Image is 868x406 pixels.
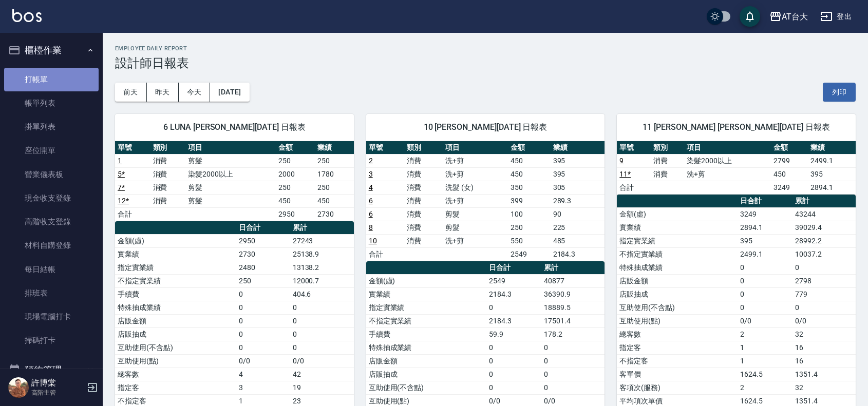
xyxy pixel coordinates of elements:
td: 1624.5 [738,368,792,381]
td: 0 [236,287,290,301]
td: 消費 [404,194,443,207]
td: 395 [551,167,605,181]
td: 0 [290,301,354,314]
a: 4 [369,183,373,191]
td: 互助使用(點) [115,354,236,368]
td: 洗+剪 [443,167,508,181]
th: 日合計 [236,221,290,235]
a: 高階收支登錄 [4,210,99,234]
td: 39029.4 [792,221,856,234]
table: a dense table [115,141,354,221]
td: 2549 [508,247,550,261]
td: 0/0 [290,354,354,368]
td: 0 [738,261,792,274]
td: 0 [541,354,605,368]
td: 450 [508,167,550,181]
img: Person [8,377,29,398]
a: 座位開單 [4,139,99,162]
td: 合計 [115,207,150,221]
td: 不指定實業績 [366,314,487,327]
button: 登出 [816,7,856,26]
td: 剪髮 [443,221,508,234]
td: 0/0 [738,314,792,327]
td: 金額(虛) [617,207,738,221]
td: 消費 [404,181,443,194]
td: 399 [508,194,550,207]
td: 32 [792,327,856,341]
a: 2 [369,157,373,165]
td: 染髮2000以上 [684,154,771,167]
td: 店販金額 [366,354,487,368]
th: 累計 [290,221,354,235]
td: 店販抽成 [366,368,487,381]
td: 店販金額 [115,314,236,327]
td: 1 [738,341,792,354]
td: 0/0 [792,314,856,327]
td: 3 [236,381,290,394]
td: 0 [792,261,856,274]
td: 178.2 [541,327,605,341]
td: 總客數 [617,327,738,341]
th: 項目 [684,141,771,154]
td: 0 [486,341,541,354]
td: 消費 [651,154,684,167]
td: 客單價 [617,368,738,381]
a: 現金收支登錄 [4,186,99,210]
td: 消費 [404,154,443,167]
td: 2184.3 [486,287,541,301]
td: 2798 [792,274,856,287]
td: 100 [508,207,550,221]
td: 2184.3 [486,314,541,327]
td: 手續費 [366,327,487,341]
button: 列印 [823,83,856,102]
td: 金額(虛) [366,274,487,287]
td: 消費 [404,234,443,247]
th: 類別 [651,141,684,154]
th: 項目 [185,141,276,154]
td: 36390.9 [541,287,605,301]
th: 單號 [617,141,650,154]
a: 9 [619,157,624,165]
td: 互助使用(不含點) [366,381,487,394]
td: 42 [290,368,354,381]
td: 485 [551,234,605,247]
td: 2799 [771,154,808,167]
div: AT台大 [782,10,808,23]
a: 材料自購登錄 [4,234,99,257]
td: 不指定客 [617,354,738,368]
td: 店販抽成 [115,327,236,341]
th: 項目 [443,141,508,154]
td: 450 [508,154,550,167]
td: 90 [551,207,605,221]
td: 實業績 [366,287,487,301]
td: 2894.1 [738,221,792,234]
td: 指定客 [617,341,738,354]
td: 2184.3 [551,247,605,261]
td: 消費 [150,154,186,167]
a: 1 [118,157,122,165]
td: 消費 [150,194,186,207]
img: Logo [12,9,42,22]
td: 12000.7 [290,274,354,287]
a: 掃碼打卡 [4,328,99,352]
td: 305 [551,181,605,194]
td: 0 [792,301,856,314]
td: 450 [771,167,808,181]
td: 1780 [315,167,354,181]
th: 金額 [276,141,315,154]
td: 250 [276,154,315,167]
th: 類別 [150,141,186,154]
th: 業績 [315,141,354,154]
span: 6 LUNA [PERSON_NAME][DATE] 日報表 [127,122,342,132]
td: 剪髮 [185,181,276,194]
td: 3249 [771,181,808,194]
th: 累計 [792,195,856,208]
th: 金額 [508,141,550,154]
button: AT台大 [765,6,812,27]
td: 0 [738,301,792,314]
button: save [740,6,760,27]
td: 客項次(服務) [617,381,738,394]
td: 2549 [486,274,541,287]
td: 剪髮 [443,207,508,221]
td: 40877 [541,274,605,287]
